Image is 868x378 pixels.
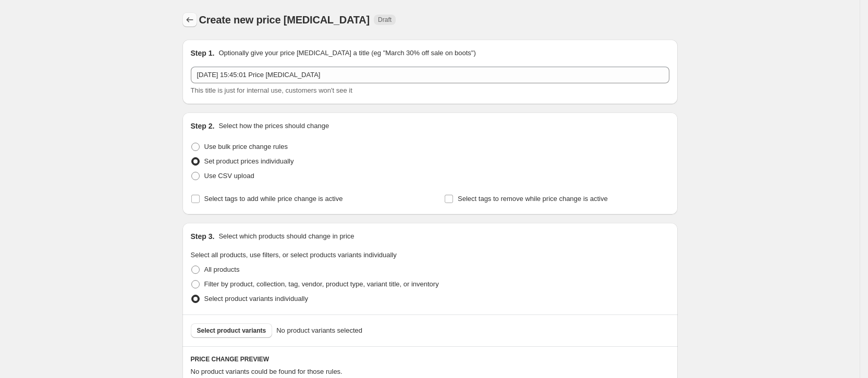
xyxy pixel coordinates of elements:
span: No product variants could be found for those rules. [191,368,343,375]
p: Optionally give your price [MEDICAL_DATA] a title (eg "March 30% off sale on boots") [218,48,475,58]
span: Draft [378,16,392,24]
span: Select product variants [197,326,266,335]
span: This title is just for internal use, customers won't see it [191,86,352,94]
button: Price change jobs [182,12,197,27]
p: Select which products should change in price [218,231,354,242]
span: Select product variants individually [204,295,308,303]
span: No product variants selected [276,325,362,336]
h2: Step 1. [191,48,215,58]
button: Select product variants [191,323,273,338]
span: Select tags to add while price change is active [204,195,343,203]
span: Select tags to remove while price change is active [458,195,608,203]
span: All products [204,266,240,273]
span: Filter by product, collection, tag, vendor, product type, variant title, or inventory [204,280,439,288]
span: Select all products, use filters, or select products variants individually [191,251,397,259]
span: Set product prices individually [204,157,294,165]
h6: PRICE CHANGE PREVIEW [191,355,669,363]
input: 30% off holiday sale [191,67,669,83]
h2: Step 2. [191,121,215,131]
span: Use CSV upload [204,172,254,180]
span: Use bulk price change rules [204,143,288,150]
h2: Step 3. [191,231,215,242]
p: Select how the prices should change [218,121,329,131]
span: Create new price [MEDICAL_DATA] [199,14,370,26]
